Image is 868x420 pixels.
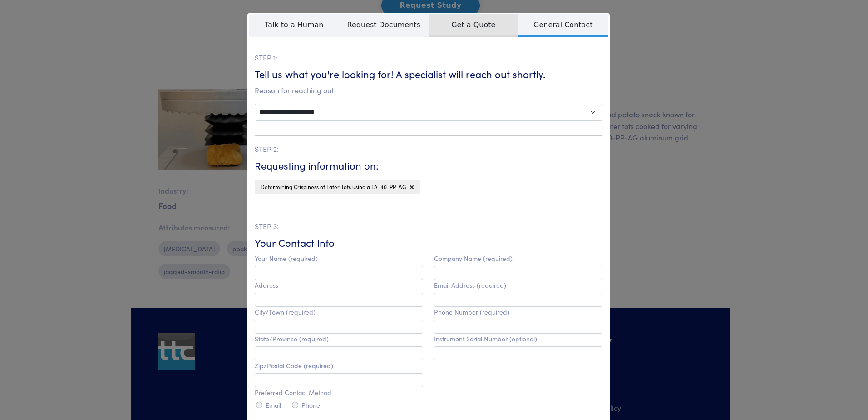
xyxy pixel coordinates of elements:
[255,143,602,155] p: STEP 2:
[249,14,339,35] span: Talk to a Human
[255,362,333,370] label: Zip/Postal Code (required)
[261,183,406,190] span: Determining Crispiness of Tater Tots using a TA-40-PP-AG
[518,14,608,37] span: General Contact
[339,14,429,35] span: Request Documents
[255,308,316,316] label: City/Town (required)
[434,255,513,262] label: Company Name (required)
[434,281,506,289] label: Email Address (required)
[301,401,320,409] label: Phone
[255,281,278,289] label: Address
[255,335,329,343] label: State/Province (required)
[255,220,602,232] p: STEP 3:
[434,335,537,343] label: Instrument Serial Number (optional)
[429,14,518,37] span: Get a Quote
[255,52,602,64] p: STEP 1:
[266,401,281,409] label: Email
[255,255,318,262] label: Your Name (required)
[255,159,602,173] h6: Requesting information on:
[434,308,509,316] label: Phone Number (required)
[255,389,331,396] label: Preferred Contact Method
[255,236,602,250] h6: Your Contact Info
[255,85,602,96] p: Reason for reaching out
[255,67,602,81] h6: Tell us what you're looking for! A specialist will reach out shortly.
